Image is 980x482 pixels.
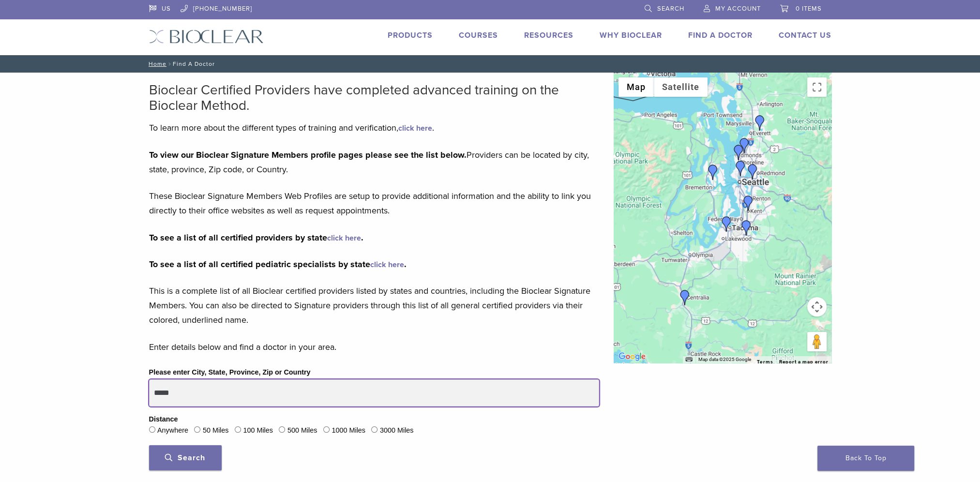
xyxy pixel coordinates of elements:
[731,145,746,160] div: Dr. Megan Jones
[388,30,433,40] a: Products
[149,189,599,218] p: These Bioclear Signature Members Web Profiles are setup to provide additional information and the...
[740,196,756,211] div: Dr. Amrita Majumdar
[149,82,599,113] h2: Bioclear Certified Providers have completed advanced training on the Bioclear Method.
[149,445,222,470] button: Search
[705,165,721,180] div: Dr. Rose Holdren
[657,5,684,13] span: Search
[698,357,751,362] span: Map data ©2025 Google
[459,30,498,40] a: Courses
[807,77,827,97] button: Toggle fullscreen view
[157,425,188,436] label: Anywhere
[149,367,311,378] label: Please enter City, State, Province, Zip or Country
[719,216,734,232] div: Dr. David Clark
[149,232,363,243] strong: To see a list of all certified providers by state .
[745,164,760,180] div: Dr. James Rosenwald
[149,259,407,270] strong: To see a list of all certified pediatric specialists by state .
[616,350,648,363] img: Google
[688,30,753,40] a: Find A Doctor
[149,414,178,425] legend: Distance
[203,425,229,436] label: 50 Miles
[146,60,166,67] a: Home
[737,138,752,153] div: Dr. Brent Robinson
[149,284,599,327] p: This is a complete list of all Bioclear certified providers listed by states and countries, inclu...
[332,425,365,436] label: 1000 Miles
[616,350,648,363] a: Open this area in Google Maps (opens a new window)
[287,425,317,436] label: 500 Miles
[677,290,693,305] div: Dr. Dan Henricksen
[243,425,273,436] label: 100 Miles
[779,359,829,364] a: Report a map error
[149,148,599,177] p: Providers can be located by city, state, province, Zip code, or Country.
[370,260,404,270] a: click here
[654,77,708,97] button: Show satellite imagery
[715,5,761,13] span: My Account
[733,161,748,176] div: Dr. Charles Wallace
[149,120,599,135] p: To learn more about the different types of training and verification, .
[757,359,773,365] a: Terms
[380,425,414,436] label: 3000 Miles
[165,453,205,463] span: Search
[327,233,361,243] a: click here
[807,332,827,351] button: Drag Pegman onto the map to open Street View
[752,115,768,131] div: Dr. Amy Thompson
[149,30,264,44] img: Bioclear
[600,30,662,40] a: Why Bioclear
[685,356,692,363] button: Keyboard shortcuts
[807,297,827,316] button: Map camera controls
[149,150,467,160] strong: To view our Bioclear Signature Members profile pages please see the list below.
[166,61,173,66] span: /
[618,77,654,97] button: Show street map
[817,446,914,471] a: Back To Top
[739,220,754,236] div: Dr. Chelsea Momany
[142,55,839,73] nav: Find A Doctor
[796,5,822,13] span: 0 items
[524,30,573,40] a: Resources
[149,340,599,354] p: Enter details below and find a doctor in your area.
[398,123,432,133] a: click here
[779,30,831,40] a: Contact Us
